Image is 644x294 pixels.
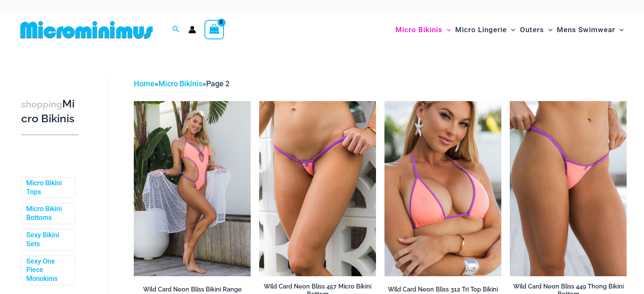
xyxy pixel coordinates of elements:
span: Menu Toggle [544,19,553,41]
img: Wild Card Neon Bliss 312 Top 457 Micro 04 [259,101,376,276]
a: OutersMenu ToggleMenu Toggle [518,17,555,43]
a: Search icon link [172,25,180,35]
span: Micro Bikinis [395,19,442,41]
img: MM SHOP LOGO FLAT [17,20,156,39]
span: Menu Toggle [442,19,451,41]
nav: Site Navigation [392,16,627,44]
a: Wild Card Neon Bliss 449 Thong 01Wild Card Neon Bliss 449 Thong 02Wild Card Neon Bliss 449 Thong 02 [510,101,627,276]
img: Wild Card Neon Bliss 312 Top 03 [384,101,501,276]
a: Micro LingerieMenu ToggleMenu Toggle [453,17,517,43]
h2: Wild Card Neon Bliss 312 Tri Top Bikini [384,286,501,294]
span: Mens Swimwear [557,19,615,41]
a: Wild Card Neon Bliss 312 Top 03Wild Card Neon Bliss 312 Top 457 Micro 02Wild Card Neon Bliss 312 ... [384,101,501,276]
span: » » [134,79,229,88]
a: Account icon link [188,26,196,33]
h2: Wild Card Neon Bliss Bikini Range [134,286,251,294]
a: Sexy One Piece Monokinis [26,257,69,283]
span: Outers [520,19,544,41]
a: Mens SwimwearMenu ToggleMenu Toggle [555,17,626,43]
a: Micro BikinisMenu ToggleMenu Toggle [393,17,453,43]
a: Sexy Bikini Sets [26,231,69,249]
span: Page 2 [206,79,229,88]
h3: Micro Bikinis [21,97,78,126]
a: Micro Bikinis [158,79,202,88]
a: Wild Card Neon Bliss 312 Top 457 Micro 04Wild Card Neon Bliss 312 Top 457 Micro 05Wild Card Neon ... [259,101,376,276]
span: Micro Lingerie [455,19,507,41]
span: Menu Toggle [615,19,624,41]
a: Home [134,79,155,88]
a: View Shopping Cart, empty [205,20,224,39]
a: Micro Bikini Tops [26,179,69,197]
img: Wild Card Neon Bliss 312 Top 01 [134,101,251,276]
span: shopping [21,99,62,110]
a: Micro Bikini Bottoms [26,205,69,223]
img: Wild Card Neon Bliss 449 Thong 01 [510,101,627,276]
span: Menu Toggle [507,19,515,41]
a: Wild Card Neon Bliss 312 Top 01Wild Card Neon Bliss 819 One Piece St Martin 5996 Sarong 04Wild Ca... [134,101,251,276]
